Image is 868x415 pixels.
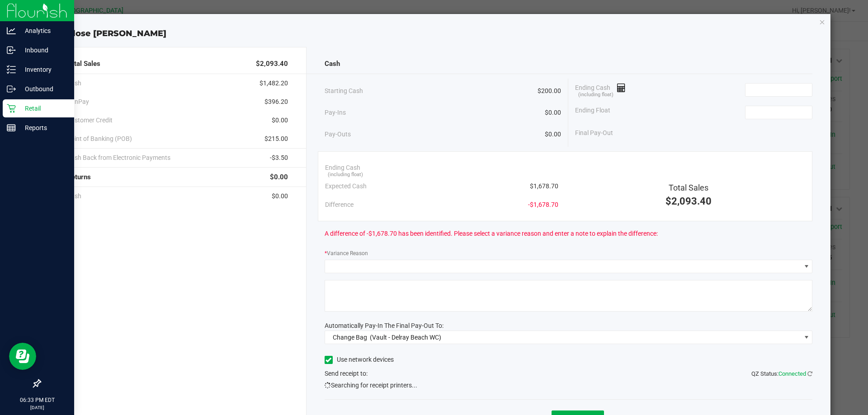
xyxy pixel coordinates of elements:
span: Customer Credit [67,116,113,125]
span: Pay-Ins [325,108,346,117]
span: $0.00 [545,108,561,117]
label: Use network devices [325,355,394,364]
span: Automatically Pay-In The Final Pay-Out To: [325,322,443,329]
span: A difference of -$1,678.70 has been identified. Please select a variance reason and enter a note ... [325,229,658,238]
span: Cash Back from Electronic Payments [67,153,170,163]
p: Inventory [16,64,70,75]
inline-svg: Retail [7,104,16,113]
span: $0.00 [272,191,288,201]
span: (Vault - Delray Beach WC) [370,334,441,341]
span: $0.00 [545,130,561,139]
span: Starting Cash [325,86,363,96]
span: Cash [325,59,340,69]
label: Variance Reason [325,249,368,257]
span: Ending Cash [325,163,360,173]
span: Final Pay-Out [575,128,613,138]
span: -$1,678.70 [528,200,558,210]
span: Expected Cash [325,182,367,191]
span: $215.00 [264,134,288,144]
span: Ending Float [575,106,610,119]
span: Change Bag [333,334,367,341]
span: (including float) [328,171,363,179]
span: $2,093.40 [665,196,712,207]
inline-svg: Outbound [7,84,16,93]
span: $0.00 [272,116,288,125]
inline-svg: Reports [7,123,16,132]
span: CanPay [67,97,89,107]
p: Outbound [16,84,70,94]
div: Returns [67,168,288,187]
span: $200.00 [538,86,561,96]
iframe: Resource center [9,343,36,370]
p: Analytics [16,25,70,36]
inline-svg: Inventory [7,65,16,74]
span: $396.20 [264,97,288,107]
span: Point of Banking (POB) [67,134,132,144]
span: $1,482.20 [259,79,288,88]
span: QZ Status: [751,370,812,377]
span: $0.00 [270,172,288,182]
span: Pay-Outs [325,130,351,139]
p: Retail [16,103,70,114]
span: -$3.50 [270,153,288,163]
p: Reports [16,122,70,133]
inline-svg: Analytics [7,26,16,35]
span: Searching for receipt printers... [325,381,417,390]
span: Total Sales [669,183,708,192]
div: Close [PERSON_NAME] [44,28,831,40]
span: $2,093.40 [256,59,288,69]
span: Send receipt to: [325,370,368,377]
p: [DATE] [4,404,70,411]
span: Total Sales [67,59,100,69]
p: Inbound [16,45,70,56]
span: Connected [778,370,806,377]
p: 06:33 PM EDT [4,396,70,404]
span: Ending Cash [575,83,626,97]
span: $1,678.70 [530,182,558,191]
span: Difference [325,200,354,210]
inline-svg: Inbound [7,46,16,55]
span: (including float) [578,91,613,99]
